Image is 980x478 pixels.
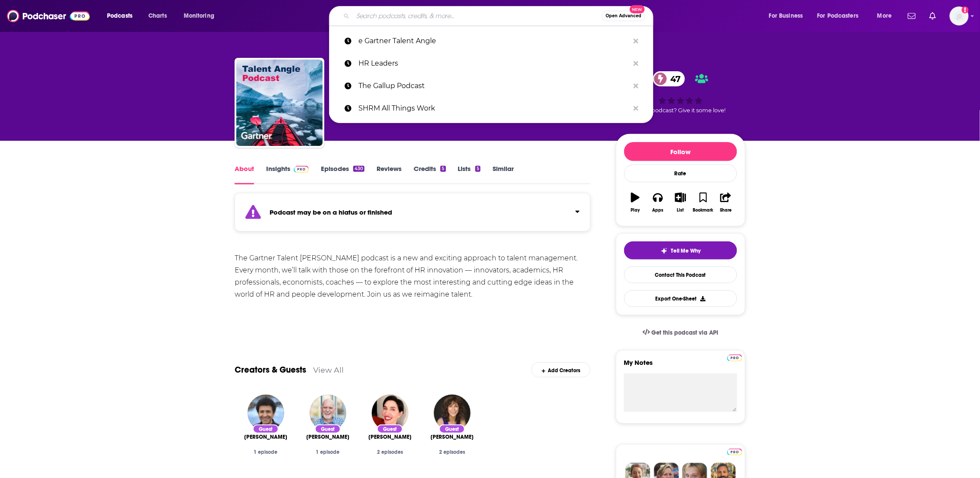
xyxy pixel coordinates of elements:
[353,9,602,23] input: Search podcasts, credits, & more...
[329,97,653,120] a: SHRM All Things Work
[329,52,653,75] a: HR Leaders
[602,11,645,21] button: Open AdvancedNew
[727,447,742,456] a: Pro website
[606,14,641,18] span: Open Advanced
[458,165,481,184] a: Lists5
[377,165,402,184] a: Reviews
[624,165,737,182] div: Rate
[430,434,474,440] a: Christine Comaford
[372,395,408,431] img: Eliza VanCort
[235,165,254,184] a: About
[377,424,403,434] div: Guest
[329,75,653,97] a: The Gallup Podcast
[671,247,701,254] span: Tell Me Why
[624,266,737,283] a: Contact This Podcast
[727,449,742,456] img: Podchaser Pro
[624,358,737,374] label: My Notes
[950,6,969,25] img: User Profile
[662,71,685,86] span: 47
[242,449,290,455] div: 1 episode
[630,5,645,13] span: New
[624,142,737,161] button: Follow
[428,449,476,455] div: 2 episodes
[693,208,713,213] div: Bookmark
[661,247,668,254] img: tell me why sparkle
[475,166,481,172] div: 5
[692,187,714,218] button: Bookmark
[653,208,664,213] div: Apps
[434,395,471,431] img: Christine Comaford
[310,395,346,431] img: Chester Elton
[950,6,969,25] span: Logged in as LindaBurns
[653,71,685,86] a: 47
[631,208,640,213] div: Play
[720,208,732,213] div: Share
[727,355,742,361] img: Podchaser Pro
[647,187,669,218] button: Apps
[368,434,411,440] span: [PERSON_NAME]
[616,66,745,119] div: 47Good podcast? Give it some love!
[531,362,591,377] div: Add Creators
[430,434,474,440] span: [PERSON_NAME]
[248,395,284,431] img: Safi Bahcall
[624,187,647,218] button: Play
[7,8,90,24] img: Podchaser - Follow, Share and Rate Podcasts
[235,364,306,375] a: Creators & Guests
[769,10,803,22] span: For Business
[306,434,349,440] a: Chester Elton
[101,9,144,23] button: open menu
[635,107,726,114] span: Good podcast? Give it some love!
[235,252,591,301] div: The Gartner Talent [PERSON_NAME] podcast is a new and exciting approach to talent management. Eve...
[313,365,344,374] a: View All
[329,30,653,52] a: e Gartner Talent Angle
[266,165,309,184] a: InsightsPodchaser Pro
[440,166,446,172] div: 5
[493,165,514,184] a: Similar
[315,424,341,434] div: Guest
[107,10,132,22] span: Podcasts
[962,6,969,13] svg: Add a profile image
[353,166,364,172] div: 430
[817,10,859,22] span: For Podcasters
[871,9,903,23] button: open menu
[677,208,684,213] div: List
[304,449,352,455] div: 1 episode
[624,241,737,260] button: tell me why sparkleTell Me Why
[358,97,629,120] p: SHRM All Things Work
[236,60,323,146] img: The Gartner Talent Angle
[905,9,919,23] a: Show notifications dropdown
[235,198,591,231] section: Click to expand status details
[178,9,226,23] button: open menu
[184,10,214,22] span: Monitoring
[306,434,349,440] span: [PERSON_NAME]
[294,166,309,173] img: Podchaser Pro
[358,30,629,52] p: e Gartner Talent Angle
[926,9,939,23] a: Show notifications dropdown
[244,434,287,440] a: Safi Bahcall
[368,434,411,440] a: Eliza VanCort
[877,10,892,22] span: More
[414,165,446,184] a: Credits5
[321,165,364,184] a: Episodes430
[439,424,465,434] div: Guest
[727,353,742,361] a: Pro website
[366,449,414,455] div: 2 episodes
[950,6,969,25] button: Show profile menu
[652,329,719,336] span: Get this podcast via API
[253,424,279,434] div: Guest
[337,6,662,26] div: Search podcasts, credits, & more...
[358,52,629,75] p: HR Leaders
[148,10,167,22] span: Charts
[715,187,737,218] button: Share
[270,208,392,216] strong: Podcast may be on a hiatus or finished
[358,75,629,97] p: The Gallup Podcast
[143,9,172,23] a: Charts
[812,9,871,23] button: open menu
[669,187,692,218] button: List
